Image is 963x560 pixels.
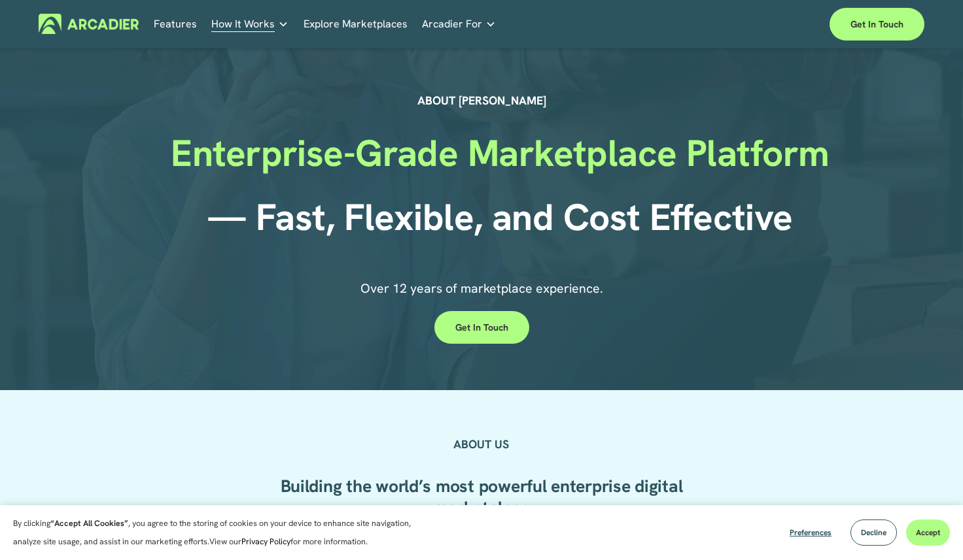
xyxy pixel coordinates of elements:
strong: “Accept All Cookies” [50,518,128,529]
a: Privacy Policy [241,536,290,547]
a: Get in touch [434,311,529,344]
strong: Enterprise-Grade Marketplace Platform [171,129,829,177]
img: Arcadier [39,14,139,34]
button: Preferences [780,519,841,546]
span: How It Works [211,15,275,33]
iframe: Chat Widget [898,497,963,560]
a: folder dropdown [211,14,289,34]
strong: — Fast, Flexible, and Cost Effective [207,193,793,241]
p: Over 12 years of marketplace experience. [262,279,701,297]
span: Preferences [790,527,832,538]
strong: Building the world’s most powerful enterprise digital marketplace [281,474,688,519]
a: Explore Marketplaces [304,14,408,34]
span: Decline [861,527,886,538]
a: Get in touch [830,8,924,41]
strong: ABOUT US [453,436,509,452]
button: Decline [850,519,897,546]
a: folder dropdown [422,14,496,34]
p: By clicking , you agree to the storing of cookies on your device to enhance site navigation, anal... [13,514,438,551]
a: Features [154,14,197,34]
span: Arcadier For [422,15,482,33]
strong: ABOUT [PERSON_NAME] [417,93,546,108]
div: Chat-Widget [898,497,963,560]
